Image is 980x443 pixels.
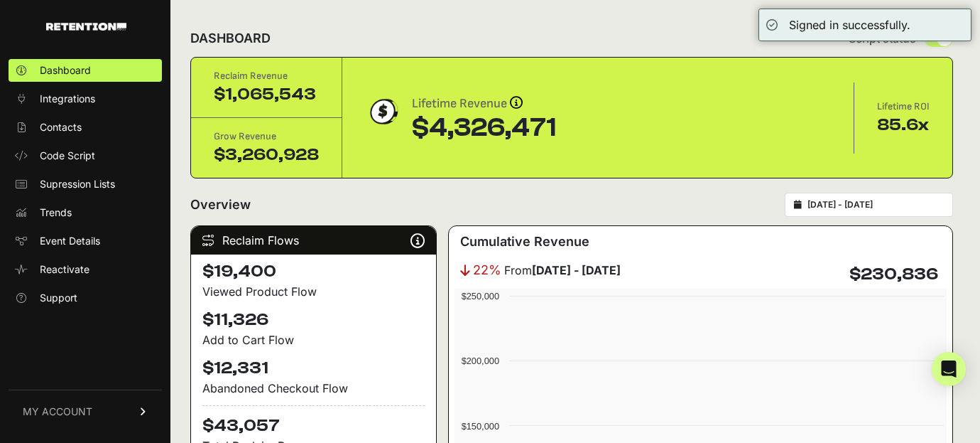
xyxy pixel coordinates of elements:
span: MY ACCOUNT [23,405,92,419]
text: $200,000 [462,356,499,366]
h4: $43,057 [202,405,425,437]
span: Event Details [40,234,100,248]
h3: Cumulative Revenue [460,232,589,252]
div: Lifetime ROI [877,100,930,114]
h2: DASHBOARD [190,28,271,48]
div: Open Intercom Messenger [932,352,966,386]
span: Reactivate [40,262,89,277]
a: Event Details [9,230,162,252]
a: Integrations [9,87,162,110]
span: Supression Lists [40,177,115,191]
span: Support [40,291,77,305]
a: Supression Lists [9,173,162,196]
h4: $230,836 [849,263,938,286]
span: Code Script [40,149,95,163]
h2: Overview [190,195,251,215]
span: From [504,262,621,279]
a: Contacts [9,116,162,139]
a: MY ACCOUNT [9,390,162,433]
strong: [DATE] - [DATE] [532,263,621,277]
div: Add to Cart Flow [202,331,425,348]
div: $1,065,543 [214,83,319,106]
div: Grow Revenue [214,129,319,144]
span: Trends [40,206,72,220]
text: $250,000 [462,291,499,301]
a: Dashboard [9,59,162,82]
div: Signed in successfully. [789,16,910,33]
img: dollar-coin-05c43ed7efb7bc0c12610022525b4bbbb207c7efeef5aecc26f025e68dcafac9.png [365,94,401,129]
span: Contacts [40,120,82,134]
a: Code Script [9,144,162,167]
h4: $11,326 [202,309,425,331]
a: Trends [9,201,162,224]
div: 85.6x [877,114,930,137]
span: Dashboard [40,63,91,78]
div: $3,260,928 [214,144,319,166]
div: $4,326,471 [412,114,556,142]
a: Reactivate [9,258,162,281]
text: $150,000 [462,421,499,432]
div: Abandoned Checkout Flow [202,380,425,397]
div: Viewed Product Flow [202,283,425,300]
a: Support [9,287,162,309]
h4: $12,331 [202,357,425,380]
img: Retention.com [46,23,126,31]
div: Reclaim Revenue [214,69,319,83]
span: Integrations [40,92,95,106]
span: 22% [473,260,501,280]
div: Reclaim Flows [191,226,436,255]
h4: $19,400 [202,260,425,283]
div: Lifetime Revenue [412,94,556,114]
